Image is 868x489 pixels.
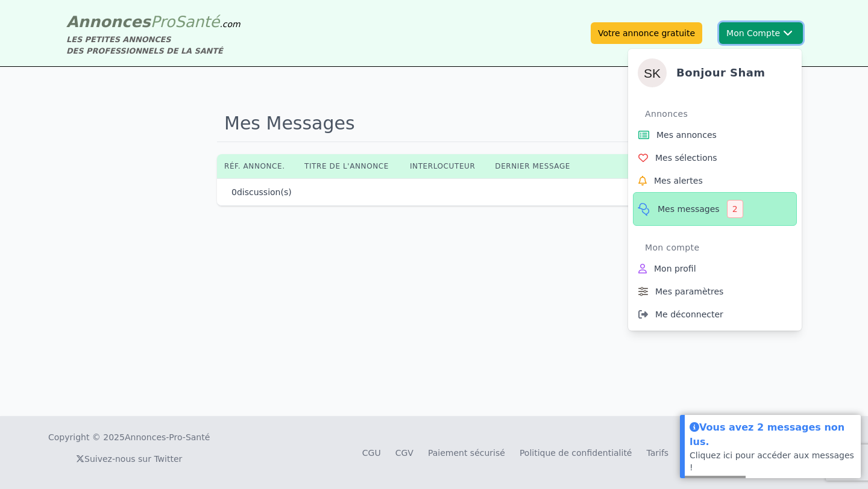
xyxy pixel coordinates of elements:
span: .com [219,19,240,29]
div: Annonces [645,104,797,123]
div: 2 [727,200,743,218]
div: Mon compte [645,238,797,257]
a: Annonces-Pro-Santé [125,431,210,443]
h4: Bonjour sham [676,64,765,81]
a: CGU [362,448,381,458]
span: Pro [151,13,175,31]
a: Mes annonces [633,123,797,146]
p: discussion(s) [231,186,292,198]
a: Politique de confidentialité [520,448,632,458]
th: Réf. annonce. [217,154,297,178]
button: Mon CompteshamBonjour shamAnnoncesMes annoncesMes sélectionsMes alertesMes messages2Mon compteMon... [719,22,803,44]
a: AnnoncesProSanté.com [66,13,241,31]
th: Interlocuteur [403,154,488,178]
h1: Mes Messages [217,105,651,142]
span: Mon profil [654,263,696,275]
div: Vous avez 2 messages non lus. [690,420,856,449]
span: Mes messages [658,203,720,215]
a: Mon profil [633,257,797,280]
th: Titre de l'annonce [297,154,403,178]
span: Annonces [66,13,151,31]
span: Me déconnecter [655,308,723,320]
span: Mes annonces [656,129,717,141]
a: CGV [395,448,414,458]
a: Mes sélections [633,146,797,169]
span: 0 [231,187,237,197]
span: Santé [175,13,219,31]
a: Tarifs [646,448,668,458]
a: Mes messages2 [633,192,797,226]
a: Mes alertes [633,169,797,192]
div: Copyright © 2025 [48,431,210,443]
a: Paiement sécurisé [428,448,505,458]
span: Mes paramètres [655,285,723,297]
span: Mes alertes [654,175,703,187]
th: Dernier message [488,154,583,178]
a: Me déconnecter [633,303,797,326]
span: Mes sélections [655,152,717,164]
a: Cliquez ici pour accéder aux messages ! [690,450,854,472]
a: Votre annonce gratuite [591,22,702,44]
img: sham [638,58,667,87]
a: Mes paramètres [633,280,797,303]
div: LES PETITES ANNONCES DES PROFESSIONNELS DE LA SANTÉ [66,34,241,57]
a: Suivez-nous sur Twitter [76,454,182,464]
